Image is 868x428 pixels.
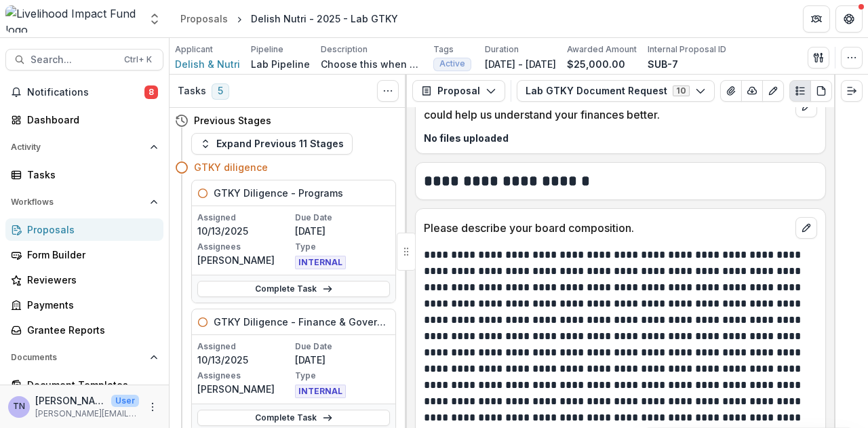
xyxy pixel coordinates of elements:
button: Open Documents [5,347,163,368]
button: Open entity switcher [145,5,164,33]
button: Get Help [835,5,863,33]
span: 8 [144,85,158,99]
span: Notifications [27,87,144,98]
p: Duration [485,43,519,56]
nav: breadcrumb [175,9,403,28]
div: Ctrl + K [121,52,155,67]
p: Type [295,241,390,253]
p: Assigned [197,341,292,353]
h5: GTKY Diligence - Programs [214,186,343,200]
button: Edit as form [762,80,784,102]
button: Search... [5,49,163,71]
button: Open Workflows [5,191,163,213]
p: [DATE] [295,224,390,238]
button: Expand Previous 11 Stages [191,133,353,155]
div: Document Templates [27,378,153,392]
a: Tasks [5,163,163,186]
a: Complete Task [197,410,390,426]
p: Assignees [197,241,292,253]
span: INTERNAL [295,256,346,269]
div: Dashboard [27,113,153,127]
span: Search... [31,54,116,66]
p: No files uploaded [424,131,817,145]
h4: Previous Stages [194,113,271,128]
button: Toggle View Cancelled Tasks [377,80,399,102]
div: Reviewers [27,273,153,287]
p: [PERSON_NAME][EMAIL_ADDRESS][DOMAIN_NAME] [35,408,139,420]
p: Tags [433,43,454,56]
div: Tania Ngima [13,402,25,411]
p: Due Date [295,341,390,353]
p: Assignees [197,370,292,382]
button: More [144,399,161,415]
img: Livelihood Impact Fund logo [5,5,140,33]
p: [PERSON_NAME] [35,393,106,408]
button: Expand right [841,80,863,102]
p: Due Date [295,212,390,224]
p: SUB-7 [648,57,678,71]
button: PDF view [810,80,832,102]
p: 10/13/2025 [197,224,292,238]
h3: Tasks [178,85,206,97]
div: Proposals [180,12,228,26]
button: Lab GTKY Document Request10 [517,80,715,102]
div: Proposals [27,222,153,237]
a: Delish & Nutri [175,57,240,71]
span: Workflows [11,197,144,207]
span: Active [439,59,465,69]
button: Open Activity [5,136,163,158]
button: Proposal [412,80,505,102]
a: Reviewers [5,269,163,291]
p: Internal Proposal ID [648,43,726,56]
a: Form Builder [5,244,163,266]
div: Delish Nutri - 2025 - Lab GTKY [251,12,398,26]
button: View Attached Files [720,80,742,102]
button: Notifications8 [5,81,163,103]
a: Payments [5,294,163,316]
a: Proposals [175,9,233,28]
p: Description [321,43,368,56]
div: Payments [27,298,153,312]
a: Proposals [5,218,163,241]
span: Activity [11,142,144,152]
div: Form Builder [27,248,153,262]
h4: GTKY diligence [194,160,268,174]
p: Type [295,370,390,382]
a: Grantee Reports [5,319,163,341]
p: Pipeline [251,43,283,56]
div: Grantee Reports [27,323,153,337]
p: Lab Pipeline [251,57,310,71]
a: Complete Task [197,281,390,297]
span: 5 [212,83,229,100]
h5: GTKY Diligence - Finance & Governance [214,315,390,329]
p: Choose this when adding a new proposal to the first stage of a pipeline. [321,57,422,71]
p: [DATE] - [DATE] [485,57,556,71]
p: User [111,395,139,407]
button: edit [795,217,817,239]
span: INTERNAL [295,385,346,398]
p: Awarded Amount [567,43,637,56]
button: Plaintext view [789,80,811,102]
div: Tasks [27,168,153,182]
p: [PERSON_NAME] [197,253,292,267]
p: $25,000.00 [567,57,625,71]
p: 10/13/2025 [197,353,292,367]
p: Applicant [175,43,213,56]
a: Document Templates [5,374,163,396]
p: [DATE] [295,353,390,367]
p: Please describe your board composition. [424,220,790,236]
span: Documents [11,353,144,362]
a: Dashboard [5,109,163,131]
button: Partners [803,5,830,33]
p: Assigned [197,212,292,224]
p: [PERSON_NAME] [197,382,292,396]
